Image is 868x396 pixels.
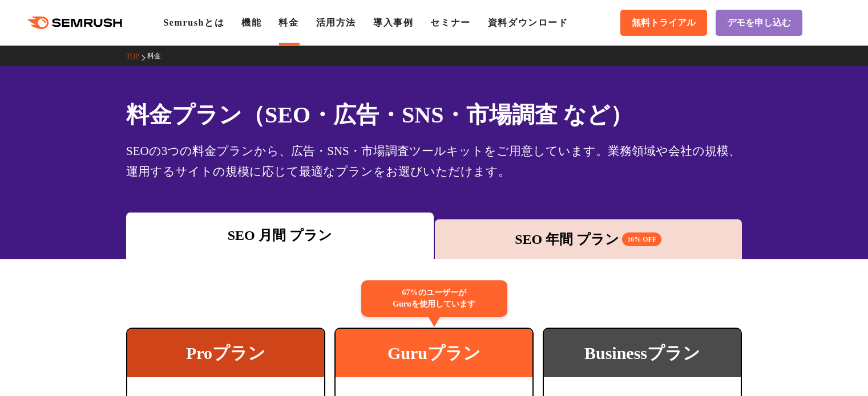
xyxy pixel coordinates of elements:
a: TOP [126,52,147,60]
a: 導入事例 [373,18,413,27]
div: SEO 年間 プラン [441,229,737,250]
a: セミナー [430,18,470,27]
div: 67%のユーザーが Guruを使用しています [361,280,507,317]
a: 料金 [147,52,169,60]
span: デモを申し込む [727,17,791,29]
span: 16% OFF [622,232,661,246]
a: 活用方法 [316,18,356,27]
h1: 料金プラン（SEO・広告・SNS・市場調査 など） [126,98,742,132]
a: 無料トライアル [620,10,707,36]
a: Semrushとは [163,18,224,27]
div: SEOの3つの料金プランから、広告・SNS・市場調査ツールキットをご用意しています。業務領域や会社の規模、運用するサイトの規模に応じて最適なプランをお選びいただけます。 [126,141,742,182]
a: 機能 [241,18,261,27]
div: Proプラン [127,329,324,377]
div: Guruプラン [336,329,532,377]
a: 資料ダウンロード [488,18,568,27]
a: 料金 [278,18,298,27]
div: Businessプラン [544,329,741,377]
div: SEO 月間 プラン [132,225,428,246]
a: デモを申し込む [716,10,802,36]
span: 無料トライアル [632,17,696,29]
